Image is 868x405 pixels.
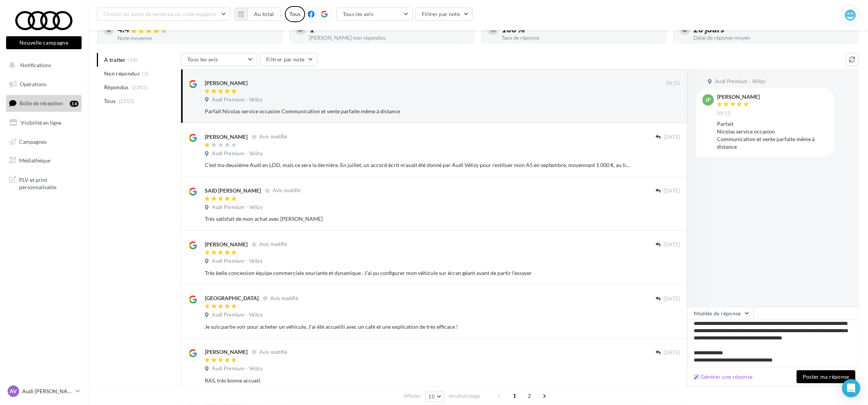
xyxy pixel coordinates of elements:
span: [DATE] [664,349,680,356]
button: Modèle de réponse [687,307,754,320]
span: [DATE] [664,188,680,194]
span: Tous les avis [343,11,374,17]
button: Poster ma réponse [797,370,855,383]
button: Filtrer par note [260,53,317,66]
div: Taux de réponse [502,35,661,40]
div: [PERSON_NAME] non répondus [310,35,469,40]
button: Tous les avis [336,8,413,21]
span: PLV et print personnalisable [19,175,79,191]
span: Non répondus [104,70,140,77]
a: Visibilité en ligne [5,115,83,131]
span: Avis modifié [270,295,298,301]
button: Tous les avis [181,53,257,66]
span: Tous [104,97,116,105]
div: 4.4 [117,25,277,34]
button: 10 [425,391,445,402]
button: Nouvelle campagne [6,36,82,49]
span: résultats/page [448,392,480,400]
span: (2203) [119,98,135,104]
p: Audi [PERSON_NAME] [22,387,73,395]
span: Afficher [404,392,421,400]
span: Avis modifié [259,349,287,355]
span: AV [10,387,17,395]
span: Audi Premium - Vélizy [212,96,263,103]
div: 20 jours [694,25,853,34]
div: RAS, très bonne accueil. [205,377,631,384]
button: Notifications [5,57,80,73]
span: Audi Premium - Vélizy [212,365,263,372]
div: Très satisfait de mon achat avec [PERSON_NAME] [205,215,631,223]
div: Très belle concession équipe commerciale souriante et dynamique . J’ai pu configurer mon véhicule... [205,269,631,277]
span: Boîte de réception [19,100,63,106]
div: [PERSON_NAME] [717,94,760,100]
button: Au total [235,8,281,21]
span: 09:55 [666,80,680,87]
span: Audi Premium - Vélizy [212,150,263,157]
span: Audi Premium - Vélizy [212,204,263,211]
div: Note moyenne [117,35,277,41]
span: Opérations [20,81,47,87]
div: Open Intercom Messenger [842,379,860,397]
a: PLV et print personnalisable [5,172,83,194]
span: Répondus [104,84,129,91]
div: Parfait Nicolas service occasion Communication et vente parfaite même à distance [717,120,828,151]
span: 10 [429,394,435,400]
span: Médiathèque [19,157,50,164]
div: 100 % [502,25,661,34]
button: Filtrer par note [415,8,473,21]
span: 09:55 [717,110,731,117]
a: Boîte de réception14 [5,95,83,111]
div: C’est ma deuxième Audi en LDD, mais ce sera la dernière. En juillet, un accord écrit m’avait été ... [205,161,631,169]
button: Choisir un point de vente ou un code magasin [97,8,230,21]
span: Campagnes [19,138,47,145]
a: AV Audi [PERSON_NAME] [6,384,82,399]
div: [GEOGRAPHIC_DATA] [205,294,259,302]
div: SAID [PERSON_NAME] [205,187,261,194]
div: 14 [70,101,79,107]
span: [DATE] [664,296,680,302]
span: Audi Premium - Vélizy [715,78,766,85]
button: Générer une réponse [691,372,756,381]
span: Notifications [20,62,51,68]
span: [DATE] [664,241,680,248]
span: (2201) [132,84,148,90]
a: Opérations [5,76,83,92]
span: [DATE] [664,134,680,141]
div: [PERSON_NAME] [205,133,248,141]
div: [PERSON_NAME] [205,348,248,356]
div: Parfait Nicolas service occasion Communication et vente parfaite même à distance [205,108,631,115]
div: Tous [285,6,305,22]
a: Médiathèque [5,153,83,169]
span: Avis modifié [273,188,301,194]
span: (2) [143,71,149,77]
div: Je suis partie voir pour acheter un véhicule, J’ai été accueilli avec un café et une explication ... [205,323,631,331]
span: Visibilité en ligne [21,119,61,126]
span: Avis modifié [259,241,287,247]
div: Délai de réponse moyen [694,35,853,40]
div: 1 [310,25,469,34]
span: JP [706,96,711,104]
div: [PERSON_NAME] [205,79,248,87]
span: Choisir un point de vente ou un code magasin [103,11,216,17]
span: Audi Premium - Vélizy [212,312,263,318]
a: Campagnes [5,134,83,150]
button: Au total [248,8,281,21]
span: 2 [523,390,535,402]
span: Avis modifié [259,134,287,140]
div: [PERSON_NAME] [205,241,248,248]
span: Audi Premium - Vélizy [212,258,263,265]
span: Tous les avis [187,56,218,63]
span: 1 [508,390,521,402]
